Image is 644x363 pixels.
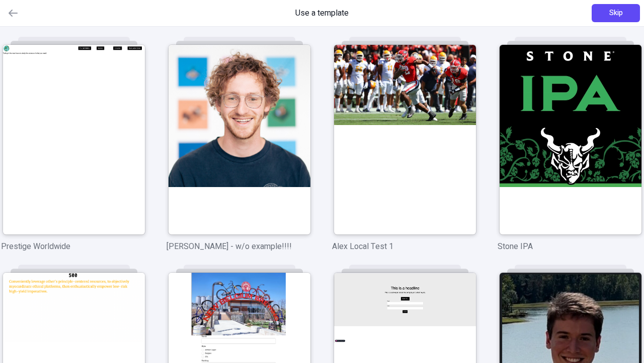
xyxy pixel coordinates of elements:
p: [PERSON_NAME] - w/o example!!!! [167,240,312,253]
button: Skip [592,4,640,22]
p: Prestige Worldwide [1,240,146,253]
p: Stone IPA [498,240,643,253]
p: Alex Local Test 1 [332,240,477,253]
span: Use a template [295,7,349,19]
span: Skip [609,8,623,19]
